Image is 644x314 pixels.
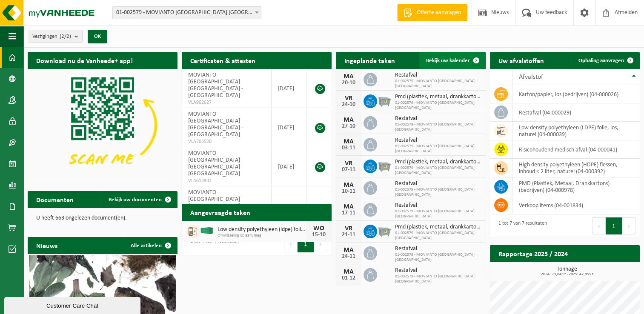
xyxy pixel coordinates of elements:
a: Alle artikelen [124,237,177,254]
span: Bekijk uw documenten [109,197,162,203]
img: WB-2500-GAL-GY-01 [377,158,392,173]
a: Ophaling aanvragen [572,52,639,69]
span: 01-002579 - MOVIANTO [GEOGRAPHIC_DATA] [GEOGRAPHIC_DATA] [395,79,481,89]
iframe: chat widget [4,295,142,314]
span: 01-002579 - MOVIANTO [GEOGRAPHIC_DATA] [GEOGRAPHIC_DATA] [395,100,481,111]
span: Restafval [395,245,481,252]
div: VR [340,95,357,102]
span: Bekijk uw kalender [426,58,470,63]
td: low density polyethyleen (LDPE) folie, los, naturel (04-000039) [512,122,640,140]
span: 01-002579 - MOVIANTO BELGIUM NV - EREMBODEGEM [112,6,261,19]
span: 01-002579 - MOVIANTO [GEOGRAPHIC_DATA] [GEOGRAPHIC_DATA] [395,231,481,241]
td: restafval (04-000029) [512,103,640,122]
div: VR [340,160,357,167]
div: MA [340,73,357,80]
span: Pmd (plastiek, metaal, drankkartons) (bedrijven) [395,224,481,231]
h2: Aangevraagde taken [182,204,259,220]
img: Download de VHEPlus App [28,69,177,181]
div: 1 tot 7 van 7 resultaten [494,217,547,235]
div: MA [340,182,357,188]
div: 01-12 [340,275,357,281]
div: 03-11 [340,145,357,151]
h3: Tonnage [494,266,640,277]
div: MA [340,247,357,254]
button: Previous [592,217,606,234]
span: 01-002579 - MOVIANTO [GEOGRAPHIC_DATA] [GEOGRAPHIC_DATA] [395,122,481,132]
div: 27-10 [340,123,357,129]
div: 20-10 [340,80,357,86]
h2: Certificaten & attesten [182,52,264,69]
div: 10-11 [340,188,357,194]
span: Offerte aanvragen [415,9,463,17]
span: MOVIANTO [GEOGRAPHIC_DATA] [GEOGRAPHIC_DATA] - [GEOGRAPHIC_DATA] [188,111,243,138]
div: MA [340,268,357,275]
span: VLA705520 [188,138,265,145]
count: (2/2) [60,34,71,39]
h2: Nieuws [28,237,66,254]
img: WB-2500-GAL-GY-01 [377,223,392,238]
button: Vestigingen(2/2) [28,30,83,43]
div: 21-11 [340,232,357,238]
td: high density polyethyleen (HDPE) flessen, inhoud < 2 liter, naturel (04-000392) [512,159,640,177]
div: WO [310,225,327,232]
span: Restafval [395,72,481,79]
span: Restafval [395,180,481,187]
span: Pmd (plastiek, metaal, drankkartons) (bedrijven) [395,159,481,166]
span: 01-002579 - MOVIANTO BELGIUM NV - EREMBODEGEM [113,7,261,19]
h2: Download nu de Vanheede+ app! [28,52,141,69]
td: karton/papier, los (bedrijven) (04-000026) [512,85,640,103]
td: risicohoudend medisch afval (04-000041) [512,140,640,159]
span: Vestigingen [32,30,71,43]
span: MOVIANTO [GEOGRAPHIC_DATA] [GEOGRAPHIC_DATA] - [GEOGRAPHIC_DATA] [188,150,243,177]
a: Bekijk uw kalender [419,52,485,69]
td: [DATE] [272,147,306,186]
td: [DATE] [272,69,306,108]
div: 15-10 [310,232,327,238]
span: Low density polyethyleen (ldpe) folie, los, naturel [218,226,306,233]
h2: Uw afvalstoffen [490,52,552,69]
a: Bekijk uw documenten [102,191,177,208]
td: [DATE] [272,108,306,147]
button: 1 [606,217,622,234]
span: VLA613933 [188,177,265,184]
h2: Ingeplande taken [336,52,404,69]
div: MA [340,138,357,145]
td: verkoop items (04-001834) [512,196,640,214]
span: Restafval [395,115,481,122]
p: U heeft 663 ongelezen document(en). [36,215,169,221]
a: Bekijk rapportage [576,262,639,279]
span: Restafval [395,137,481,144]
h2: Rapportage 2025 / 2024 [490,245,576,262]
span: Restafval [395,267,481,274]
img: WB-2500-GAL-GY-01 [377,93,392,108]
span: 01-002579 - MOVIANTO [GEOGRAPHIC_DATA] [GEOGRAPHIC_DATA] [395,252,481,263]
td: PMD (Plastiek, Metaal, Drankkartons) (bedrijven) (04-000978) [512,177,640,196]
span: 01-002579 - MOVIANTO [GEOGRAPHIC_DATA] [GEOGRAPHIC_DATA] [395,274,481,284]
div: MA [340,117,357,123]
button: OK [88,30,107,43]
span: 01-002579 - MOVIANTO [GEOGRAPHIC_DATA] [GEOGRAPHIC_DATA] [395,187,481,197]
img: HK-XC-40-GN-00 [200,227,214,234]
span: 01-002579 - MOVIANTO [GEOGRAPHIC_DATA] [GEOGRAPHIC_DATA] [395,144,481,154]
td: [DATE] [272,186,306,232]
span: Afvalstof [519,74,543,80]
div: 24-11 [340,254,357,260]
span: Ophaling aanvragen [578,58,624,63]
div: VR [340,225,357,232]
span: Pmd (plastiek, metaal, drankkartons) (bedrijven) [395,94,481,100]
span: 01-002579 - MOVIANTO [GEOGRAPHIC_DATA] [GEOGRAPHIC_DATA] [395,166,481,176]
span: MOVIANTO [GEOGRAPHIC_DATA] [GEOGRAPHIC_DATA] - [GEOGRAPHIC_DATA] [188,189,243,216]
span: MOVIANTO [GEOGRAPHIC_DATA] [GEOGRAPHIC_DATA] - [GEOGRAPHIC_DATA] [188,72,243,99]
span: VLA902627 [188,99,265,106]
span: Omwisseling op aanvraag [218,233,306,238]
div: 07-11 [340,167,357,173]
div: MA [340,203,357,210]
a: Offerte aanvragen [397,4,467,21]
span: 2024: 73,845 t - 2025: 47,955 t [494,272,640,277]
div: 24-10 [340,102,357,108]
h2: Documenten [28,191,82,208]
div: 17-11 [340,210,357,216]
button: Next [622,217,635,234]
span: Restafval [395,202,481,209]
